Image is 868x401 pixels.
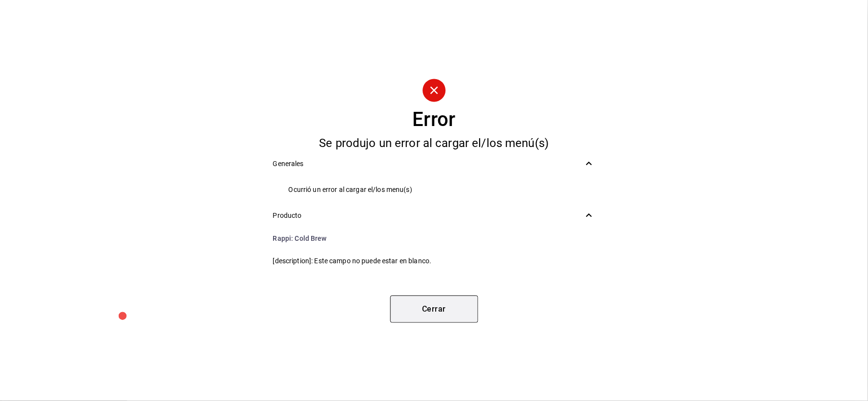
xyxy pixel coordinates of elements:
span: Producto [273,211,584,221]
button: Cerrar [390,295,478,323]
div: Error [413,110,456,129]
span: Rappi : [273,234,294,242]
span: Ocurrió un error al cargar el/los menu(s) [289,185,595,195]
div: Producto [265,205,603,227]
span: [description]: Este campo no puede estar en blanco. [273,256,595,266]
span: Generales [273,159,584,169]
div: Generales [265,153,603,175]
li: Cold Brew [265,227,603,250]
div: Se produjo un error al cargar el/los menú(s) [265,137,603,149]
